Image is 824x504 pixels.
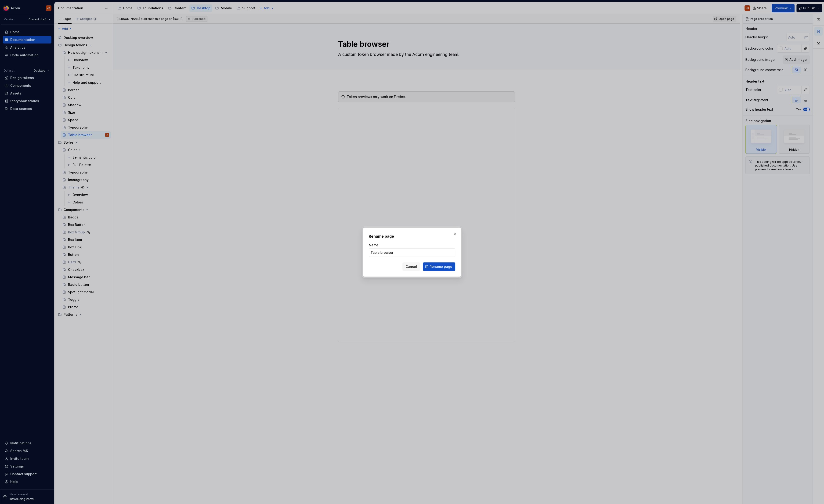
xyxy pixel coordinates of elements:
span: Cancel [405,264,417,269]
h2: Rename page [369,233,455,239]
span: Rename page [430,264,452,269]
button: Cancel [402,262,420,271]
label: Name [369,243,378,247]
button: Rename page [423,262,455,271]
